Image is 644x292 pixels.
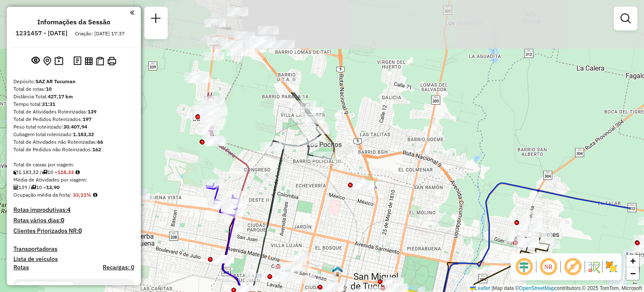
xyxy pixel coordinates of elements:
[134,196,155,204] div: Atividade não roteirizada - Gastroser S. A. S.
[273,272,293,281] div: Atividade não roteirizada - JEREZ MARIA ROSA
[13,78,134,85] div: Depósito:
[78,227,82,234] strong: 0
[514,257,534,277] span: Ocultar deslocamento
[563,257,583,277] span: Exibir rótulo
[30,54,42,68] button: Exibir sessão original
[13,108,134,116] div: Total de Atividades Roteirizadas:
[538,257,558,277] span: Ocultar NR
[626,255,639,267] a: Zoom in
[294,275,315,284] div: Atividade não roteirizada - HAMDAN DANIEL MARCELO
[13,217,134,224] h4: Rotas vários dias:
[470,285,490,291] a: Leaflet
[626,267,639,280] a: Zoom out
[290,264,311,272] div: Atividade não roteirizada - Andrada Nora Epifania
[13,170,18,175] i: Cubagem total roteirizado
[73,131,94,137] strong: 1.183,32
[13,192,71,198] span: Ocupação média da frota:
[13,161,134,168] div: Total de caixas por viagem:
[605,260,618,274] img: Exibir/Ocultar setores
[37,18,110,26] h4: Informações da Sessão
[13,116,134,123] div: Total de Pedidos Roteirizados:
[13,85,134,93] div: Total de rotas:
[94,55,106,67] button: Visualizar Romaneio
[13,100,134,108] div: Tempo total:
[148,10,164,29] a: Nova sessão e pesquisa
[274,265,295,273] div: Atividade não roteirizada - LOPEZ MARIEL VIVIANA
[13,123,134,131] div: Peso total roteirizado:
[491,285,493,291] span: |
[353,181,374,189] div: Atividade não roteirizada - Libertad S.A.
[13,227,134,234] h4: Clientes Priorizados NR:
[46,86,52,92] strong: 10
[323,283,344,291] div: Atividade não roteirizada - Perez Eduardo
[277,274,298,282] div: Atividade não roteirizada - LURGO PABLO MARCELO
[92,146,101,153] strong: 162
[383,277,404,286] div: Atividade não roteirizada - VIDAL ANA LUCIA
[13,184,134,191] div: 139 / 10 =
[468,285,644,292] div: Map data © contributors,© 2025 TomTom, Microsoft
[13,206,134,213] h4: Rotas improdutivas:
[72,30,128,37] div: Criação: [DATE] 17:37
[13,168,134,176] div: 1.183,32 / 10 =
[42,170,47,175] i: Total de rotas
[617,10,634,27] a: Exibir filtros
[73,192,91,198] strong: 33,11%
[103,264,134,271] h4: Recargas: 0
[57,169,74,175] strong: 118,33
[31,185,36,190] i: Total de rotas
[13,245,134,253] h4: Transportadoras
[83,116,91,122] strong: 197
[75,170,80,175] i: Meta Caixas/viagem: 304,19 Diferença: -185,86
[36,78,75,84] strong: SAZ AR Tucuman
[88,108,96,115] strong: 139
[332,266,343,277] img: UDC - Tucuman
[630,255,636,266] span: +
[106,55,118,67] button: Imprimir Rotas
[13,264,29,271] a: Rotas
[67,206,70,213] strong: 4
[213,255,234,263] div: Atividade não roteirizada - CENCOSUD S.A.
[13,131,134,138] div: Cubagem total roteirizado:
[130,8,134,17] a: Clique aqui para minimizar o painel
[16,29,68,37] h6: 1231457 - [DATE]
[13,138,134,146] div: Total de Atividades não Roteirizadas:
[13,176,134,184] div: Média de Atividades por viagem:
[42,55,53,68] button: Centralizar mapa no depósito ou ponto de apoio
[83,55,94,66] button: Visualizar relatório de Roteirização
[587,260,600,274] img: Fluxo de ruas
[93,192,97,197] em: Média calculada utilizando a maior ocupação (%Peso ou %Cubagem) de cada rota da sessão. Rotas cro...
[630,268,636,279] span: −
[13,255,134,263] h4: Lista de veículos
[42,101,55,107] strong: 31:31
[386,284,407,292] div: Atividade não roteirizada - HERRERA JUAN JOSE
[291,253,312,261] div: Atividade não roteirizada - Soria
[61,216,64,224] strong: 0
[63,124,87,130] strong: 30.407,94
[53,55,65,68] button: Painel de Sugestão
[519,285,555,291] a: OpenStreetMap
[13,185,18,190] i: Total de Atividades
[13,93,134,100] div: Distância Total:
[46,184,60,190] strong: 13,90
[48,93,73,100] strong: 427,17 km
[97,139,103,145] strong: 66
[244,273,265,281] div: Atividade não roteirizada - Aprieta Norma
[281,262,302,271] div: Atividade não roteirizada - WIERNES ELSA DALILA
[13,146,134,153] div: Total de Pedidos não Roteirizados:
[72,55,83,68] button: Logs desbloquear sessão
